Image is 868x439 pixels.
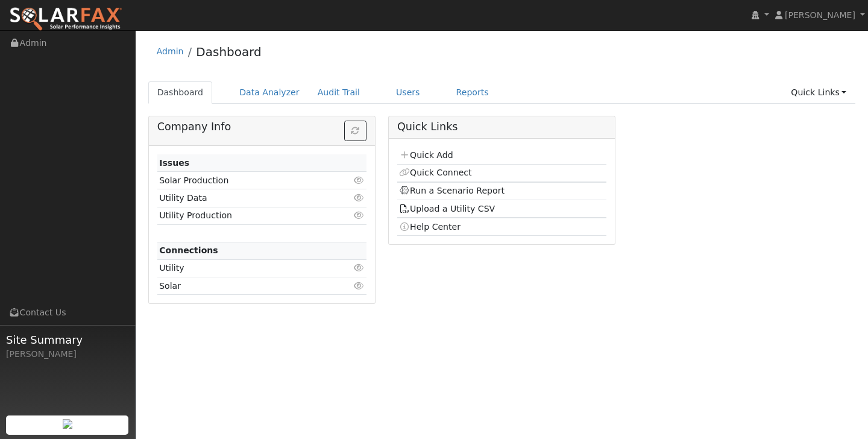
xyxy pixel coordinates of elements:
a: Admin [157,46,184,56]
td: Utility Production [157,207,333,224]
i: Click to view [354,211,365,219]
td: Solar [157,277,333,295]
a: Quick Connect [399,168,471,177]
strong: Connections [159,245,218,255]
strong: Issues [159,158,189,168]
i: Click to view [354,282,365,290]
a: Dashboard [148,81,213,104]
td: Utility Data [157,189,333,207]
a: Quick Links [782,81,855,104]
i: Click to view [354,176,365,185]
a: Upload a Utility CSV [399,204,495,213]
i: Click to view [354,264,365,272]
td: Utility [157,259,333,277]
a: Users [387,81,429,104]
img: SolarFax [9,7,122,32]
span: Site Summary [6,332,129,348]
span: [PERSON_NAME] [785,10,855,20]
a: Quick Add [399,150,453,160]
a: Reports [447,81,498,104]
h5: Company Info [157,121,366,133]
div: [PERSON_NAME] [6,348,129,361]
h5: Quick Links [397,121,606,133]
a: Help Center [399,222,461,232]
a: Dashboard [196,45,262,59]
a: Audit Trail [309,81,369,104]
a: Run a Scenario Report [399,186,505,195]
a: Data Analyzer [230,81,309,104]
img: retrieve [63,419,72,429]
i: Click to view [354,194,365,202]
td: Solar Production [157,172,333,189]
